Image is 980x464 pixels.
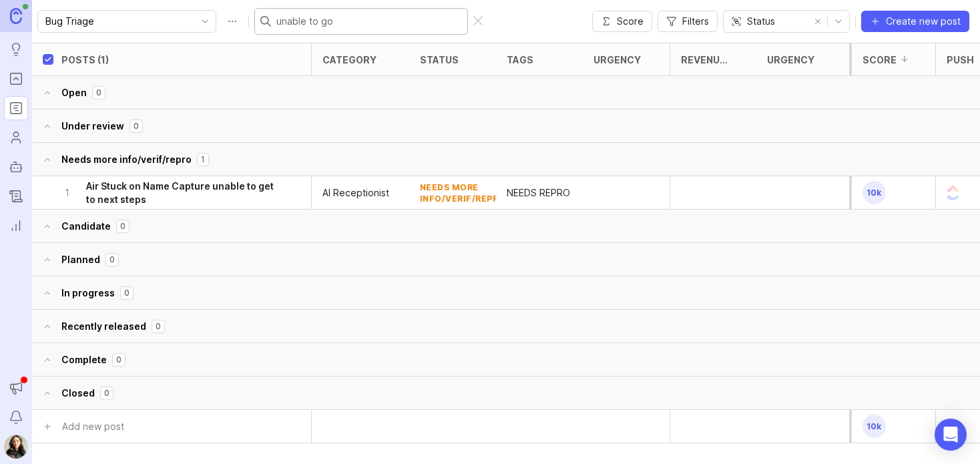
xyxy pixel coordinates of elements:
[4,67,28,91] a: Portal
[4,126,28,150] a: Users
[863,55,897,65] div: Score
[935,419,967,451] div: Open Intercom Messenger
[593,55,641,65] div: Urgency
[681,55,730,65] div: Revenue Impact
[682,15,709,28] span: Filters
[10,8,22,23] img: Canny Home
[37,10,216,33] div: toggle menu
[4,37,28,61] a: Ideas
[767,55,814,65] div: Urgency
[617,15,644,28] span: Score
[507,186,570,200] p: NEEDS REPRO
[109,254,115,265] p: 0
[863,415,886,438] span: 10k
[420,55,459,65] div: status
[194,16,216,27] svg: toggle icon
[4,405,28,429] button: Notifications
[276,14,462,29] input: Search...
[45,14,193,29] input: Bug Triage
[124,288,130,298] p: 0
[61,176,274,209] button: 1Air Stuck on Name Capture unable to get to next steps
[61,55,109,65] div: Posts (1)
[322,55,377,65] div: category
[947,55,974,65] div: Push
[947,176,959,209] img: ClickUp Logo
[62,419,124,434] div: Add new post
[96,87,101,98] p: 0
[61,186,73,200] p: 1
[134,121,139,132] p: 0
[104,388,109,399] p: 0
[201,154,205,165] p: 1
[4,435,28,459] img: Ysabelle Eugenio
[828,16,849,27] svg: toggle icon
[116,355,121,365] p: 0
[4,376,28,400] button: Announcements
[886,15,961,28] span: Create new post
[658,11,718,32] button: Filters
[156,321,161,332] p: 0
[4,214,28,238] a: Reporting
[863,181,886,204] span: 10k
[4,96,28,120] a: Roadmaps
[507,55,533,65] div: tags
[322,186,389,200] p: AI Receptionist
[592,11,652,32] button: Score
[222,11,243,32] button: Roadmap options
[120,221,126,232] p: 0
[861,11,969,32] button: Create new post
[808,12,827,31] button: remove selection
[86,180,274,206] h6: Air Stuck on Name Capture unable to get to next steps
[731,16,742,27] svg: prefix icon Group
[4,155,28,179] a: Autopilot
[420,182,505,204] div: needs more info/verif/repro
[747,14,775,29] span: Status
[723,10,850,33] div: toggle menu
[4,184,28,208] a: Changelog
